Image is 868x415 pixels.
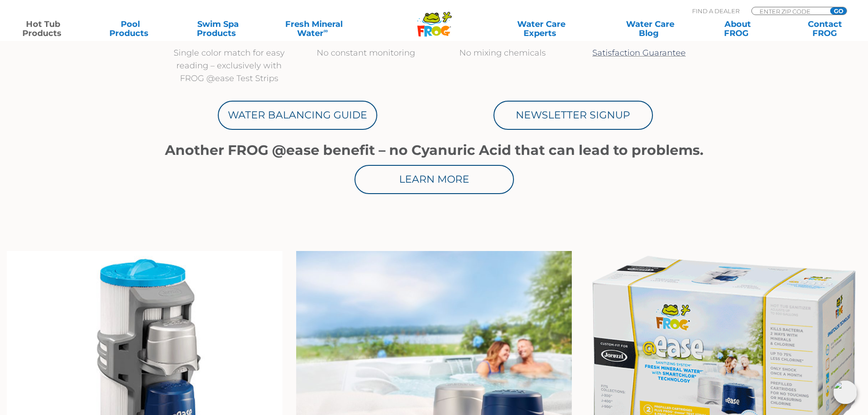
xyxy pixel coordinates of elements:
[218,101,377,130] a: Water Balancing Guide
[307,46,425,59] p: No constant monitoring
[184,20,252,38] a: Swim SpaProducts
[271,20,356,38] a: Fresh MineralWater∞
[354,165,514,194] a: Learn More
[830,7,847,15] input: GO
[9,20,77,38] a: Hot TubProducts
[493,101,653,130] a: Newsletter Signup
[97,20,164,38] a: PoolProducts
[704,20,771,38] a: AboutFROG
[592,48,686,58] a: Satisfaction Guarantee
[791,20,859,38] a: ContactFROG
[833,380,857,404] img: openIcon
[170,46,288,85] p: Single color match for easy reading – exclusively with FROG @ease Test Strips
[486,20,596,38] a: Water CareExperts
[759,7,820,15] input: Zip Code Form
[692,7,740,15] p: Find A Dealer
[324,27,328,34] sup: ∞
[161,143,708,158] h1: Another FROG @ease benefit – no Cyanuric Acid that can lead to problems.
[443,46,562,59] p: No mixing chemicals
[616,20,684,38] a: Water CareBlog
